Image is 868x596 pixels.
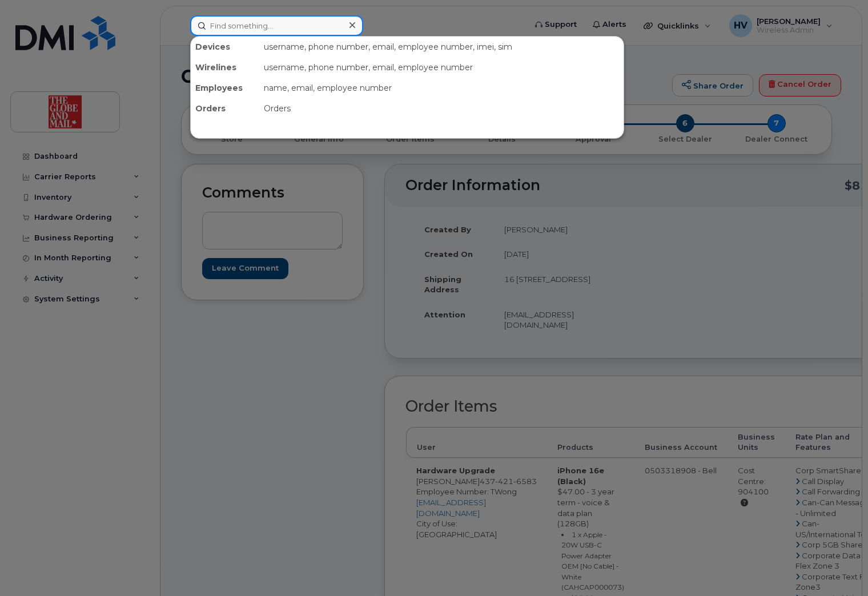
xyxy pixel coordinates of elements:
div: Wirelines [191,57,259,78]
div: Employees [191,78,259,98]
div: username, phone number, email, employee number, imei, sim [259,37,624,57]
div: name, email, employee number [259,78,624,98]
div: Devices [191,37,259,57]
div: username, phone number, email, employee number [259,57,624,78]
div: Orders [191,98,259,119]
div: Orders [259,98,624,119]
